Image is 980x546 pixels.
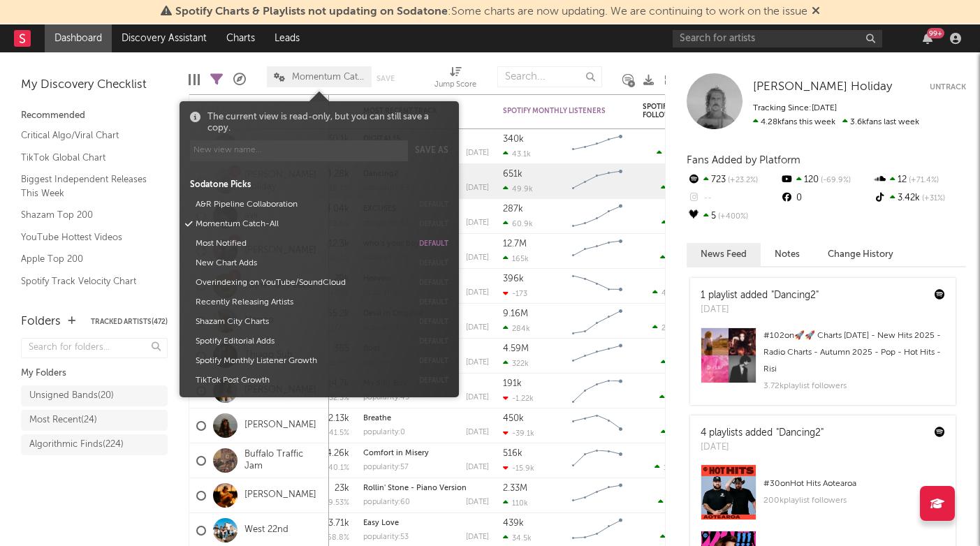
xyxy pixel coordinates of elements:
div: Comfort in Misery [363,450,489,457]
a: Charts [217,24,265,52]
a: Spotify Track Velocity Chart [21,274,154,289]
a: #102on🚀🚀 Charts [DATE] - New Hits 2025 - Radio Charts - Autumn 2025 - Pop - Hot Hits - Risi3.72kp... [690,327,956,405]
button: default [419,221,448,228]
div: Sodatone Picks [190,179,448,191]
div: ( ) [652,288,712,297]
svg: Chart title [566,199,629,234]
div: Jump Score [434,59,476,100]
input: Search for folders... [21,338,168,358]
span: +31 % [920,195,945,202]
svg: Chart title [566,374,629,408]
button: Change History [814,243,907,266]
svg: Chart title [566,339,629,374]
div: 165k [503,254,529,263]
div: Rollin' Stone - Piano Version [363,485,489,492]
svg: Chart title [566,164,629,199]
div: [DATE] [701,441,824,455]
button: A&R Pipeline Collaboration [191,195,412,214]
a: Discovery Assistant [112,24,217,52]
div: -9.53 % [317,498,349,507]
div: 3.71k [328,519,349,528]
span: Momentum Catch-All [292,73,365,82]
input: Search... [497,66,602,87]
div: 23k [335,484,349,493]
div: 1 playlist added [701,288,819,303]
div: 60.9k [503,219,533,228]
button: default [419,338,448,345]
button: Momentum Catch-All [191,214,412,234]
div: [DATE] [466,394,489,401]
div: popularity: 60 [363,499,410,506]
a: "Dancing2" [776,428,824,438]
div: 191k [503,379,522,388]
a: Comfort in Misery [363,450,429,457]
div: [DATE] [466,429,489,436]
div: [DATE] [466,289,489,297]
div: 200k playlist followers [763,492,945,509]
div: 49.9k [503,184,533,193]
div: -39.1k [503,429,534,438]
span: Dismiss [812,6,820,17]
div: popularity: 0 [363,429,405,436]
div: ( ) [654,463,712,472]
div: Recommended [21,108,168,124]
div: Breathe [363,415,489,422]
div: The current view is read-only, but you can still save a copy. [207,112,448,133]
div: popularity: 57 [363,464,409,471]
div: Most Recent ( 24 ) [29,412,97,429]
span: Fans Added by Platform [687,155,800,165]
span: [PERSON_NAME] Holiday [753,81,892,93]
div: [DATE] [466,149,489,157]
div: 287k [503,205,523,214]
div: 3.42k [873,189,966,207]
button: default [419,357,448,364]
div: 12.7M [503,239,527,249]
div: Filters(183 of 472) [210,59,223,100]
div: [DATE] [466,359,489,367]
div: [DATE] [466,219,489,227]
div: 12 [873,171,966,189]
a: Unsigned Bands(20) [21,385,168,406]
div: My Discovery Checklist [21,77,168,94]
div: 396k [503,274,524,283]
a: Dashboard [45,24,112,52]
a: [PERSON_NAME] Holiday [753,80,892,94]
button: New Chart Adds [191,253,412,273]
div: 43.1k [503,149,531,158]
svg: Chart title [566,234,629,269]
div: +40.1 % [315,463,349,472]
div: A&R Pipeline [233,59,246,100]
div: 3.72k playlist followers [763,378,945,394]
div: Unsigned Bands ( 20 ) [29,388,114,404]
span: +71.4 % [907,177,939,184]
div: # 102 on 🚀🚀 Charts [DATE] - New Hits 2025 - Radio Charts - Autumn 2025 - Pop - Hot Hits - Risi [763,327,945,378]
span: +23.2 % [726,177,758,184]
button: default [419,260,448,267]
button: Save [376,75,395,82]
div: Spotify Monthly Listeners [503,107,608,115]
button: default [419,377,448,384]
div: 439k [503,519,524,528]
span: +400 % [716,213,748,221]
div: [DATE] [466,499,489,506]
div: 99 + [927,28,944,38]
a: Biggest Independent Releases This Week [21,172,154,200]
button: Untrack [930,80,966,94]
a: [PERSON_NAME] [244,420,316,431]
div: 34.5k [503,533,532,543]
a: Leads [265,24,309,52]
div: -15.9k [503,464,534,473]
a: #30onHot Hits Aotearoa200kplaylist followers [690,464,956,531]
div: 120 [780,171,872,189]
span: 4.28k fans this week [753,118,835,126]
svg: Chart title [566,443,629,478]
svg: Chart title [566,478,629,513]
div: 0 [780,189,872,207]
span: Tracking Since: [DATE] [753,104,837,112]
a: [PERSON_NAME] [244,489,316,501]
div: 110k [503,499,528,508]
div: # 30 on Hot Hits Aotearoa [763,475,945,492]
a: Critical Algo/Viral Chart [21,128,154,143]
a: Rollin' Stone - Piano Version [363,485,467,492]
a: Buffalo Traffic Jam [244,449,322,473]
